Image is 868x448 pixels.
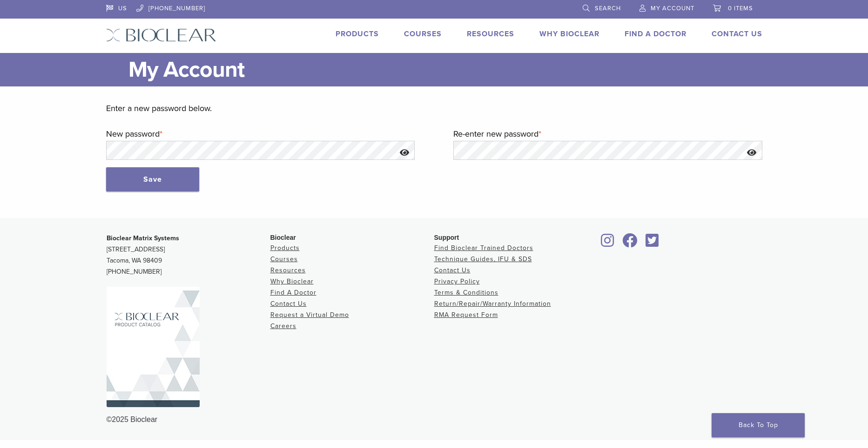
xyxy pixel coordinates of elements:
a: Find A Doctor [625,29,686,39]
a: Products [336,29,379,39]
button: Show password [742,141,762,165]
a: RMA Request Form [434,311,498,319]
a: Careers [270,322,296,330]
a: Find A Doctor [270,289,316,296]
span: My Account [651,5,694,12]
a: Bioclear [643,239,662,248]
a: Request a Virtual Demo [270,311,349,319]
a: Courses [270,255,298,263]
strong: Bioclear Matrix Systems [107,234,179,242]
a: Find Bioclear Trained Doctors [434,244,533,252]
a: Bioclear [619,239,641,248]
a: Privacy Policy [434,277,480,285]
h1: My Account [128,53,762,86]
a: Contact Us [270,300,307,308]
a: Bioclear [598,239,618,248]
p: [STREET_ADDRESS] Tacoma, WA 98409 [PHONE_NUMBER] [107,233,270,277]
a: Return/Repair/Warranty Information [434,300,551,308]
button: Show password [395,141,415,165]
span: 0 items [728,5,753,12]
a: Why Bioclear [539,29,599,39]
a: Products [270,244,300,252]
img: Bioclear [107,287,200,407]
a: Terms & Conditions [434,289,498,296]
div: ©2025 Bioclear [107,414,762,425]
span: Bioclear [270,234,296,241]
span: Support [434,234,459,241]
button: Save [106,167,199,191]
p: Enter a new password below. [106,101,762,115]
a: Resources [270,266,306,274]
a: Back To Top [712,413,805,437]
a: Why Bioclear [270,277,314,285]
label: New password [106,127,415,141]
a: Contact Us [434,266,471,274]
a: Resources [467,29,514,39]
label: Re-enter new password [453,127,762,141]
span: Search [595,5,621,12]
a: Technique Guides, IFU & SDS [434,255,532,263]
a: Courses [404,29,442,39]
img: Bioclear [106,28,216,42]
a: Contact Us [712,29,762,39]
